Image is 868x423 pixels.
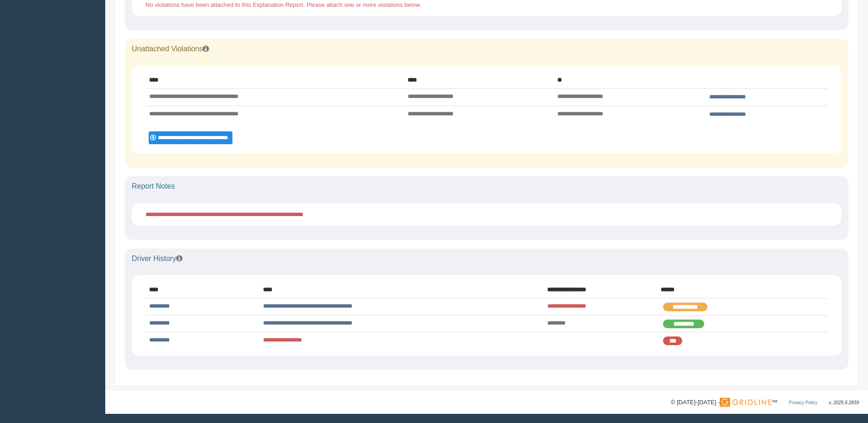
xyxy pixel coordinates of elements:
span: v. 2025.6.2839 [829,400,859,405]
img: Gridline [720,398,771,407]
a: Privacy Policy [789,400,817,405]
div: © [DATE]-[DATE] - ™ [671,398,859,407]
span: No violations have been attached to this Explanation Report. Please attach one or more violations... [146,1,421,8]
div: Report Notes [125,176,848,196]
div: Unattached Violations [125,39,848,59]
div: Driver History [125,249,848,269]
